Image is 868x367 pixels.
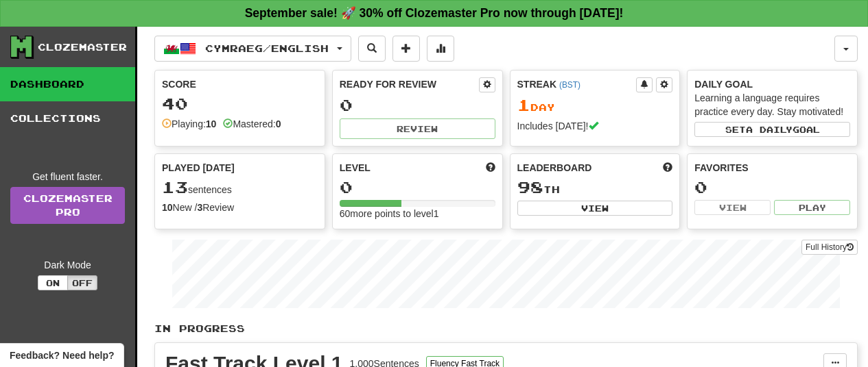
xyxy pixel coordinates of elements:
strong: 0 [276,118,281,129]
button: Off [67,275,97,290]
button: Search sentences [358,36,386,62]
span: 98 [517,177,543,197]
a: (BST) [559,80,580,90]
div: Dark Mode [10,258,125,272]
div: Streak [517,77,637,91]
button: More stats [427,36,454,62]
div: Mastered: [223,117,281,131]
span: Level [340,161,371,175]
button: Full History [801,240,858,255]
span: Leaderboard [517,161,592,175]
span: Open feedback widget [10,349,114,362]
div: 0 [340,179,495,196]
div: 60 more points to level 1 [340,207,495,220]
div: Includes [DATE]! [517,119,673,133]
div: sentences [162,179,318,197]
div: Favorites [694,161,850,175]
p: In Progress [154,322,858,336]
span: a daily [746,125,793,134]
div: 0 [694,179,850,196]
div: 0 [340,97,495,114]
strong: September sale! 🚀 30% off Clozemaster Pro now through [DATE]! [245,6,624,20]
button: Add sentence to collection [392,36,420,62]
button: Cymraeg/English [154,36,351,62]
a: ClozemasterPro [10,187,125,224]
span: 1 [517,95,530,114]
div: Ready for Review [340,77,479,91]
button: Review [340,118,495,139]
span: Played [DATE] [162,161,235,175]
div: Get fluent faster. [10,170,125,183]
div: New / Review [162,201,318,214]
button: View [694,200,771,215]
span: This week in points, UTC [663,161,672,175]
strong: 3 [197,202,202,213]
strong: 10 [162,202,173,213]
strong: 10 [206,118,217,129]
div: Clozemaster [38,40,127,54]
div: 40 [162,95,318,112]
span: Score more points to level up [486,161,495,175]
button: Play [774,200,850,215]
span: Cymraeg / English [205,42,329,54]
div: th [517,179,673,197]
span: 13 [162,177,188,197]
div: Daily Goal [694,77,850,91]
div: Score [162,77,318,91]
div: Day [517,97,673,114]
div: Learning a language requires practice every day. Stay motivated! [694,91,850,118]
button: On [38,275,68,290]
div: Playing: [162,117,216,131]
button: View [517,201,673,216]
button: Seta dailygoal [694,122,850,137]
